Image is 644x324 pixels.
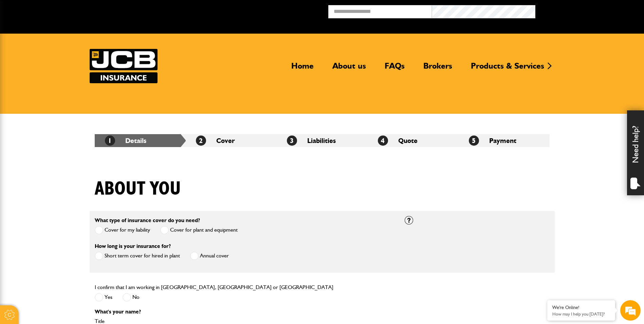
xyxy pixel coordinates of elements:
[95,285,333,290] label: I confirm that I am working in [GEOGRAPHIC_DATA], [GEOGRAPHIC_DATA] or [GEOGRAPHIC_DATA]
[105,136,115,146] span: 1
[160,226,238,234] label: Cover for plant and equipment
[186,134,277,147] li: Cover
[95,134,186,147] li: Details
[95,226,150,234] label: Cover for my liability
[469,136,479,146] span: 5
[95,293,112,302] label: Yes
[95,218,200,223] label: What type of insurance cover do you need?
[459,134,550,147] li: Payment
[95,319,394,324] label: Title
[286,61,319,76] a: Home
[466,61,549,76] a: Products & Services
[535,5,639,16] button: Broker Login
[95,252,180,260] label: Short term cover for hired in plant
[95,309,394,314] p: What's your name?
[380,61,410,76] a: FAQs
[368,134,459,147] li: Quote
[418,61,457,76] a: Brokers
[95,244,171,249] label: How long is your insurance for?
[327,61,371,76] a: About us
[378,136,388,146] span: 4
[277,134,368,147] li: Liabilities
[552,311,610,317] p: How may I help you today?
[90,49,158,83] img: JCB Insurance Services logo
[123,293,140,302] label: No
[552,305,610,310] div: We're Online!
[196,136,206,146] span: 2
[90,49,158,83] a: JCB Insurance Services
[190,252,229,260] label: Annual cover
[287,136,297,146] span: 3
[95,178,181,200] h1: About you
[627,110,644,195] div: Need help?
